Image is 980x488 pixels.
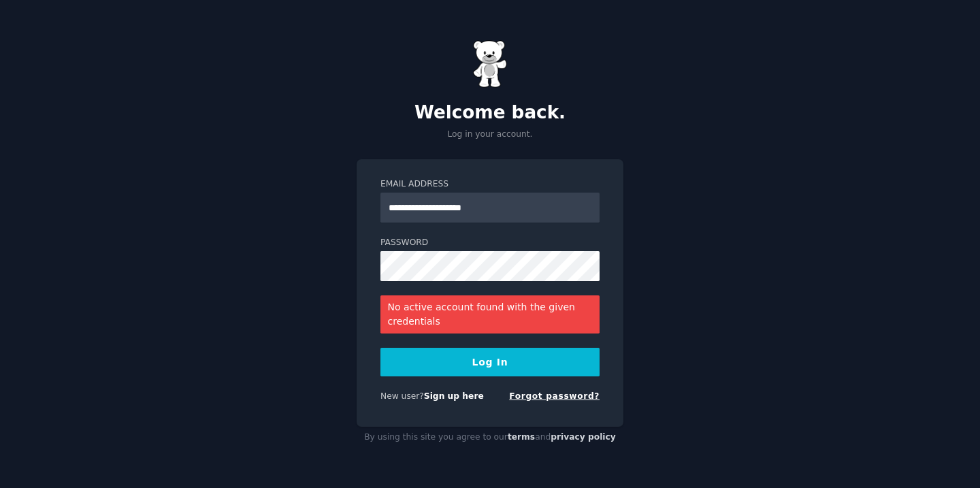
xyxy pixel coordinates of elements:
a: privacy policy [551,432,616,442]
a: Forgot password? [509,391,600,401]
button: Log In [380,348,600,376]
img: Gummy Bear [473,40,507,88]
div: By using this site you agree to our and [357,427,623,449]
div: No active account found with the given credentials [380,295,600,334]
a: Sign up here [424,391,484,401]
span: New user? [380,391,424,401]
label: Email Address [380,178,600,191]
p: Log in your account. [357,129,623,141]
h2: Welcome back. [357,102,623,124]
a: terms [508,432,535,442]
label: Password [380,237,600,249]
